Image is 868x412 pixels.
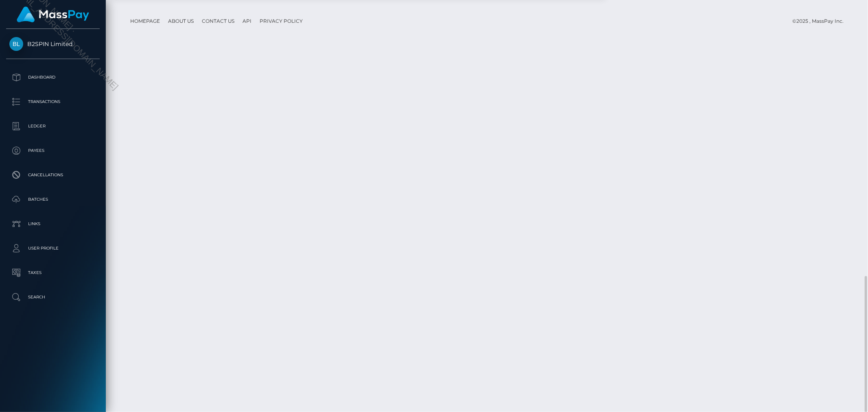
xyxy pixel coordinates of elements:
p: Links [9,218,96,230]
a: Batches [6,189,100,210]
img: B2SPIN Limited [9,37,23,51]
p: Transactions [9,96,96,108]
p: Cancellations [9,169,96,181]
p: Dashboard [9,71,96,83]
a: Contact Us [199,15,238,27]
p: Ledger [9,120,96,132]
a: Homepage [127,15,163,27]
p: Batches [9,193,96,206]
a: About Us [165,15,197,27]
a: Ledger [6,116,100,136]
a: Privacy Policy [256,15,306,27]
p: User Profile [9,242,96,254]
a: Links [6,214,100,234]
a: Transactions [6,92,100,112]
p: Search [9,291,96,303]
a: API [239,15,255,27]
a: Search [6,287,100,307]
a: Cancellations [6,165,100,185]
span: B2SPIN Limited [6,40,100,48]
a: Payees [6,140,100,161]
div: © 2025 , MassPay Inc. [792,17,850,26]
a: Dashboard [6,67,100,88]
a: User Profile [6,238,100,259]
img: MassPay Logo [17,7,89,22]
a: Taxes [6,263,100,283]
p: Taxes [9,267,96,279]
p: Payees [9,145,96,157]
